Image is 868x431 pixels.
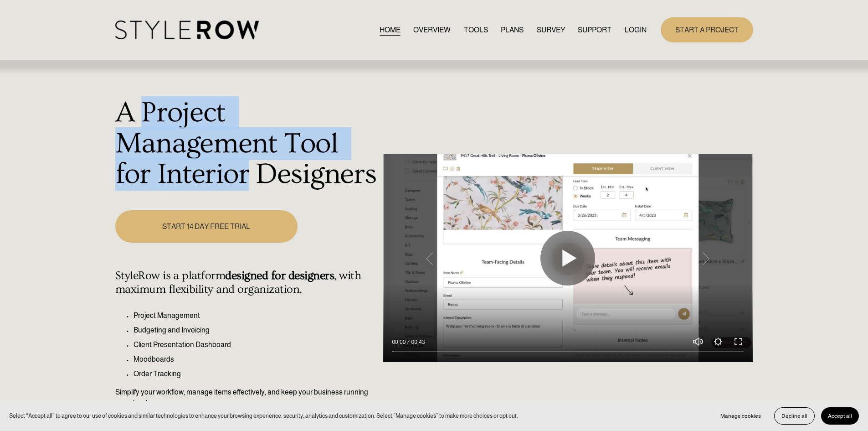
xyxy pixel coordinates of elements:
a: TOOLS [464,24,488,36]
span: Accept all [828,413,852,419]
p: Select “Accept all” to agree to our use of cookies and similar technologies to enhance your brows... [9,411,518,420]
div: Duration [408,338,427,347]
h1: A Project Management Tool for Interior Designers [115,98,378,190]
div: Current time [392,338,408,347]
input: Seek [392,348,744,355]
p: Client Presentation Dashboard [134,339,378,350]
a: START A PROJECT [661,17,753,42]
img: StyleRow [115,21,259,39]
a: PLANS [501,24,524,36]
a: SURVEY [537,24,565,36]
span: Manage cookies [720,413,761,419]
strong: designed for designers [225,269,334,282]
a: LOGIN [625,24,647,36]
p: Order Tracking [134,369,378,379]
button: Decline all [774,407,815,425]
h4: StyleRow is a platform , with maximum flexibility and organization. [115,269,378,296]
button: Accept all [821,407,859,425]
a: OVERVIEW [413,24,451,36]
p: Moodboards [134,354,378,365]
a: HOME [380,24,401,36]
p: Simplify your workflow, manage items effectively, and keep your business running seamlessly. [115,387,378,409]
p: Budgeting and Invoicing [134,325,378,336]
button: Manage cookies [714,407,768,425]
a: folder dropdown [578,24,611,36]
span: Decline all [781,413,807,419]
p: Project Management [134,310,378,321]
button: Play [540,231,595,286]
a: START 14 DAY FREE TRIAL [115,210,298,243]
span: SUPPORT [578,25,611,36]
